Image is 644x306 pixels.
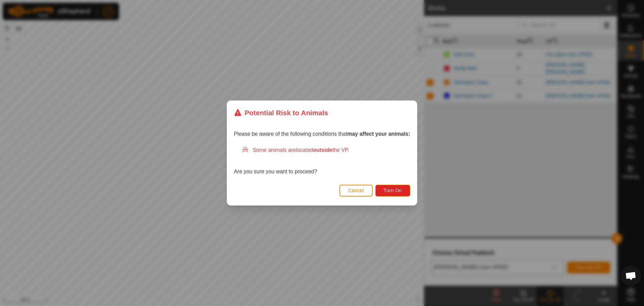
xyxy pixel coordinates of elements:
div: Are you sure you want to proceed? [234,146,410,176]
span: Please be aware of the following conditions that [234,131,410,137]
span: Cancel [348,188,364,193]
div: Some animals are [242,146,410,154]
div: Potential Risk to Animals [234,107,328,118]
div: Open chat [621,266,641,286]
strong: outside [313,147,332,153]
button: Cancel [339,185,373,196]
span: Turn On [384,188,402,193]
button: Turn On [375,185,410,196]
span: located the VP. [296,147,349,153]
strong: may affect your animals: [347,131,410,137]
